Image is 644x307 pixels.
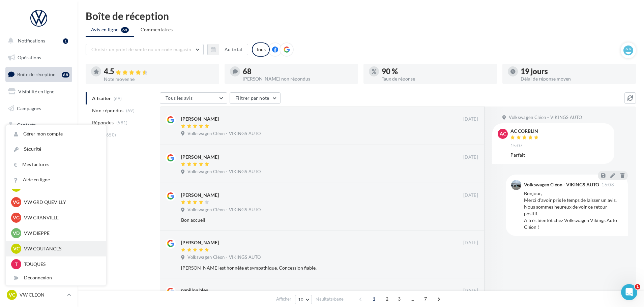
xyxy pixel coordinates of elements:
span: AC [500,130,506,137]
span: 3 [394,294,405,304]
a: Visibilité en ligne [4,85,74,99]
span: ... [407,294,418,304]
span: [DATE] [463,192,478,198]
a: Contacts [4,118,74,132]
iframe: Intercom live chat [621,284,637,300]
span: [DATE] [463,154,478,160]
div: 90 % [382,68,492,75]
div: Boîte de réception [86,11,636,21]
span: Volkswagen Cléon - VIKINGS AUTO [187,131,261,137]
span: Afficher [276,296,291,302]
a: PLV et print personnalisable [4,168,74,188]
span: [DATE] [463,116,478,122]
span: 1 [369,294,379,304]
button: Au total [207,44,248,55]
span: résultats/page [316,296,344,302]
div: Taux de réponse [382,76,492,81]
button: Tous les avis [160,92,227,104]
span: [DATE] [463,288,478,294]
p: VW GRANVILLE [24,214,98,221]
a: Campagnes [4,101,74,116]
button: 10 [295,295,312,304]
a: Calendrier [4,152,74,166]
a: Gérer mon compte [6,126,106,142]
a: Médiathèque [4,135,74,149]
span: Volkswagen Cléon - VIKINGS AUTO [509,115,582,121]
div: [PERSON_NAME] non répondus [243,76,353,81]
p: VW CLEON [20,291,64,298]
span: Contacts [17,122,36,128]
div: 4.5 [104,68,214,75]
span: VC [9,291,15,298]
span: VD [13,230,20,237]
span: (650) [105,132,116,137]
span: Notifications [18,38,45,43]
span: 7 [420,294,431,304]
span: T [15,261,18,268]
div: Tous [252,42,270,57]
div: Délai de réponse moyen [521,76,631,81]
div: [PERSON_NAME] [181,116,219,122]
span: VG [13,214,20,221]
a: Sécurité [6,142,106,157]
div: Note moyenne [104,77,214,82]
p: VW DIEPPE [24,230,98,237]
span: Visibilité en ligne [18,89,54,94]
button: Notifications 1 [4,34,71,48]
div: Bon accueil [181,217,434,223]
p: TOUQUES [24,261,98,268]
div: 19 jours [521,68,631,75]
span: 15:07 [510,143,523,149]
div: 1 [63,38,68,44]
span: Répondus [92,119,114,126]
div: Volkswagen Cléon - VIKINGS AUTO [524,182,599,187]
span: [DATE] [463,240,478,246]
p: VW COUTANCES [24,245,98,252]
span: Volkswagen Cléon - VIKINGS AUTO [187,169,261,175]
div: [PERSON_NAME] [181,239,219,246]
p: VW GRD QUEVILLY [24,199,98,206]
a: Mes factures [6,157,106,172]
span: 2 [382,294,392,304]
span: VC [13,245,20,252]
span: 16:08 [602,183,614,187]
div: [PERSON_NAME] [181,192,219,198]
span: 1 [635,284,640,289]
span: Boîte de réception [17,71,56,77]
div: Bonjour, Merci d'avoir pris le temps de laisser un avis. Nous sommes heureux de voir ce retour po... [524,190,622,231]
a: VC VW CLEON [5,288,72,301]
span: 10 [298,297,304,302]
a: Opérations [4,51,74,65]
span: VG [13,199,20,206]
span: Volkswagen Cléon - VIKINGS AUTO [187,207,261,213]
div: [PERSON_NAME] est honnête et sympathique. Concession fiable. [181,265,434,271]
div: 68 [243,68,353,75]
span: Commentaires [141,26,173,33]
span: Volkswagen Cléon - VIKINGS AUTO [187,254,261,260]
a: Aide en ligne [6,172,106,187]
div: [PERSON_NAME] [181,154,219,160]
button: Choisir un point de vente ou un code magasin [86,44,204,55]
span: (69) [126,108,135,113]
div: Parfait [510,152,609,158]
a: Boîte de réception68 [4,67,74,82]
span: Non répondus [92,107,123,114]
span: Opérations [18,55,41,60]
div: papillon bleu [181,287,208,294]
div: Déconnexion [6,270,106,285]
div: 68 [62,72,69,78]
span: Campagnes [17,105,41,111]
button: Filtrer par note [230,92,281,104]
span: Choisir un point de vente ou un code magasin [91,47,191,52]
a: Campagnes DataOnDemand [4,191,74,211]
div: AC CORBLIN [510,129,540,133]
button: Au total [219,44,248,55]
span: Tous les avis [166,95,193,101]
span: (581) [116,120,128,125]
